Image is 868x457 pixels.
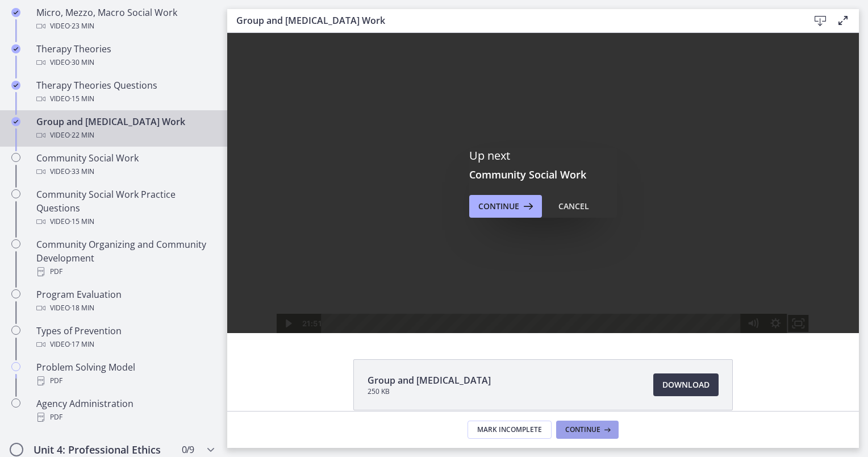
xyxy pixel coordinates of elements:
[36,42,214,69] div: Therapy Theories
[469,148,617,163] p: Up next
[70,128,94,142] span: · 22 min
[70,165,94,178] span: · 33 min
[565,425,600,434] span: Continue
[36,238,214,279] div: Community Organizing and Community Development
[70,92,94,106] span: · 15 min
[36,360,214,388] div: Problem Solving Model
[36,324,214,351] div: Types of Prevention
[36,128,214,142] div: Video
[36,188,214,228] div: Community Social Work Practice Questions
[36,151,214,178] div: Community Social Work
[556,421,619,439] button: Continue
[368,387,491,396] span: 250 KB
[11,44,20,53] i: Completed
[70,338,94,351] span: · 17 min
[560,281,582,300] button: Fullscreen
[11,8,20,17] i: Completed
[11,81,20,90] i: Completed
[36,410,214,424] div: PDF
[36,301,214,315] div: Video
[469,168,617,181] h3: Community Social Work
[36,56,214,69] div: Video
[70,19,94,33] span: · 23 min
[70,56,94,69] span: · 30 min
[36,6,214,33] div: Micro, Mezzo, Macro Social Work
[102,281,508,300] div: Playbar
[36,265,214,279] div: PDF
[36,374,214,388] div: PDF
[468,421,552,439] button: Mark Incomplete
[36,338,214,351] div: Video
[514,281,537,300] button: Mute
[36,19,214,33] div: Video
[70,215,94,228] span: · 15 min
[662,378,710,392] span: Download
[36,115,214,142] div: Group and [MEDICAL_DATA] Work
[36,288,214,315] div: Program Evaluation
[182,443,194,456] span: 0 / 9
[49,281,72,300] button: Play Video
[36,397,214,424] div: Agency Administration
[36,92,214,106] div: Video
[236,14,791,27] h3: Group and [MEDICAL_DATA] Work
[36,215,214,228] div: Video
[537,281,560,300] button: Show settings menu
[478,200,519,213] span: Continue
[36,165,214,178] div: Video
[70,301,94,315] span: · 18 min
[469,195,542,218] button: Continue
[653,373,719,396] a: Download
[11,117,20,126] i: Completed
[477,425,542,434] span: Mark Incomplete
[36,78,214,106] div: Therapy Theories Questions
[558,200,589,213] div: Cancel
[549,195,598,218] button: Cancel
[368,373,491,387] span: Group and [MEDICAL_DATA]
